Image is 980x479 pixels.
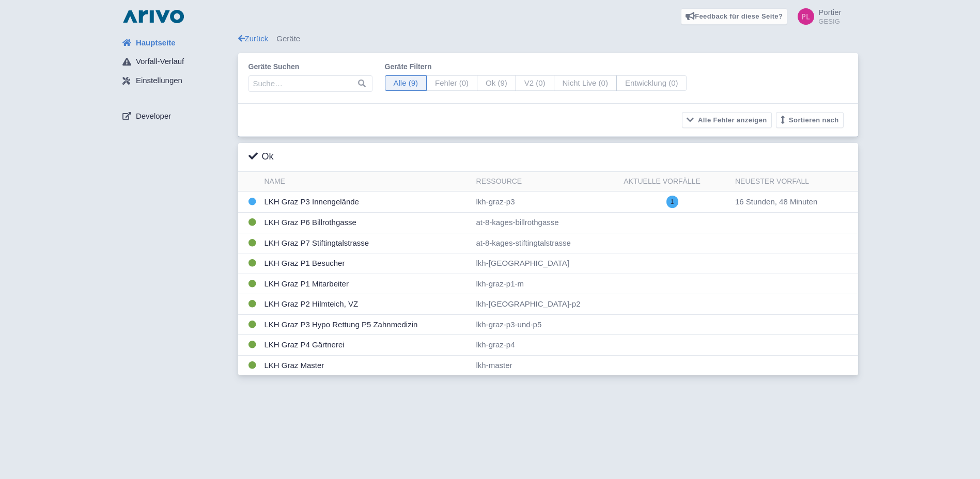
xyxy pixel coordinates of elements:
td: at-8-kages-stiftingtalstrasse [472,233,620,253]
span: Hauptseite [136,37,176,49]
span: Entwicklung (0) [616,75,687,91]
img: logo [120,8,186,25]
a: Portier GESIG [791,8,841,25]
span: Einstellungen [136,75,182,87]
td: LKH Graz P7 Stiftingtalstrasse [260,233,472,253]
span: Portier [818,8,841,17]
td: lkh-[GEOGRAPHIC_DATA]-p2 [472,294,620,315]
a: Einstellungen [114,71,238,91]
td: at-8-kages-billrothgasse [472,213,620,233]
a: Vorfall-Verlauf [114,52,238,72]
span: Developer [136,110,171,122]
span: Alle (9) [385,75,427,91]
td: LKH Graz P2 Hilmteich, VZ [260,294,472,315]
small: GESIG [818,18,841,25]
span: 1 [666,196,678,208]
td: LKH Graz P4 Gärtnerei [260,335,472,356]
td: LKH Graz P3 Hypo Rettung P5 Zahnmedizin [260,314,472,335]
td: LKH Graz P3 Innengelände [260,191,472,213]
td: LKH Graz P6 Billrothgasse [260,213,472,233]
button: Sortieren nach [776,112,844,128]
a: Hauptseite [114,33,238,53]
th: Ressource [472,172,620,191]
span: Nicht Live (0) [554,75,617,91]
td: lkh-graz-p3-und-p5 [472,314,620,335]
a: Zurück [238,34,269,43]
h3: Ok [248,151,274,163]
td: LKH Graz P1 Besucher [260,253,472,274]
td: lkh-graz-p1-m [472,274,620,294]
td: LKH Graz P1 Mitarbeiter [260,274,472,294]
td: lkh-[GEOGRAPHIC_DATA] [472,253,620,274]
th: Aktuelle Vorfälle [619,172,731,191]
a: Feedback für diese Seite? [681,8,788,25]
td: LKH Graz Master [260,355,472,375]
th: Name [260,172,472,191]
label: Geräte suchen [248,61,372,72]
td: lkh-graz-p4 [472,335,620,356]
label: Geräte filtern [385,61,687,72]
span: Ok (9) [477,75,516,91]
div: Geräte [238,33,858,45]
td: lkh-master [472,355,620,375]
button: Alle Fehler anzeigen [682,112,772,128]
a: Developer [114,106,238,126]
span: 16 Stunden, 48 Minuten [735,197,817,206]
input: Suche… [248,75,372,92]
td: lkh-graz-p3 [472,191,620,213]
span: V2 (0) [516,75,554,91]
th: Neuester Vorfall [731,172,858,191]
span: Fehler (0) [426,75,477,91]
span: Vorfall-Verlauf [136,56,184,68]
